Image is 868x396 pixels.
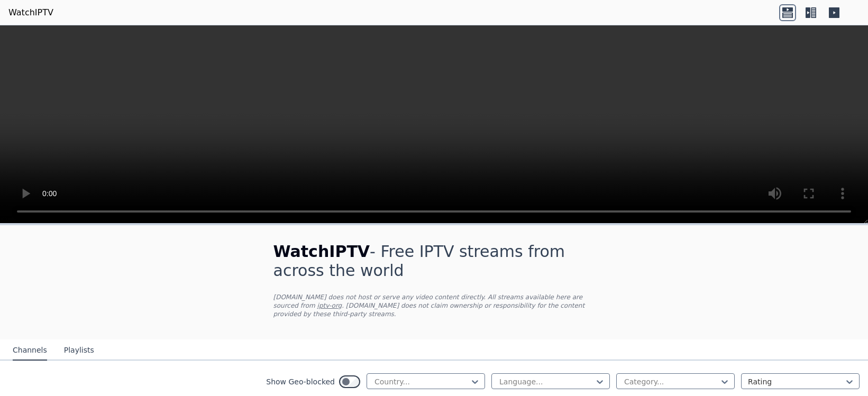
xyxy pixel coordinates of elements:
span: WatchIPTV [273,242,370,261]
button: Playlists [64,340,94,361]
a: iptv-org [317,302,342,309]
p: [DOMAIN_NAME] does not host or serve any video content directly. All streams available here are s... [273,293,595,318]
a: WatchIPTV [8,6,53,19]
label: Show Geo-blocked [266,376,335,387]
button: Channels [13,340,47,361]
h1: - Free IPTV streams from across the world [273,242,595,280]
